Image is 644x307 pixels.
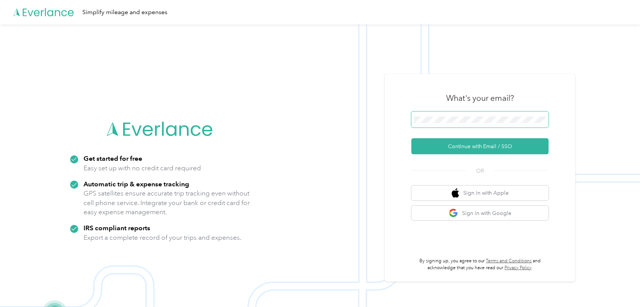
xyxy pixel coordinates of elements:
[411,138,549,154] button: Continue with Email / SSO
[84,189,250,217] p: GPS satellites ensure accurate trip tracking even without cell phone service. Integrate your bank...
[84,163,201,173] p: Easy set up with no credit card required
[504,265,532,271] a: Privacy Policy
[446,93,514,103] h3: What's your email?
[467,167,493,175] span: OR
[84,233,241,242] p: Export a complete record of your trips and expenses.
[452,188,459,198] img: apple logo
[84,180,189,188] strong: Automatic trip & expense tracking
[84,224,150,232] strong: IRS compliant reports
[411,206,549,221] button: google logoSign in with Google
[486,258,532,264] a: Terms and Conditions
[82,8,167,17] div: Simplify mileage and expenses
[84,154,142,162] strong: Get started for free
[449,208,458,218] img: google logo
[411,186,549,200] button: apple logoSign in with Apple
[411,258,549,271] p: By signing up, you agree to our and acknowledge that you have read our .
